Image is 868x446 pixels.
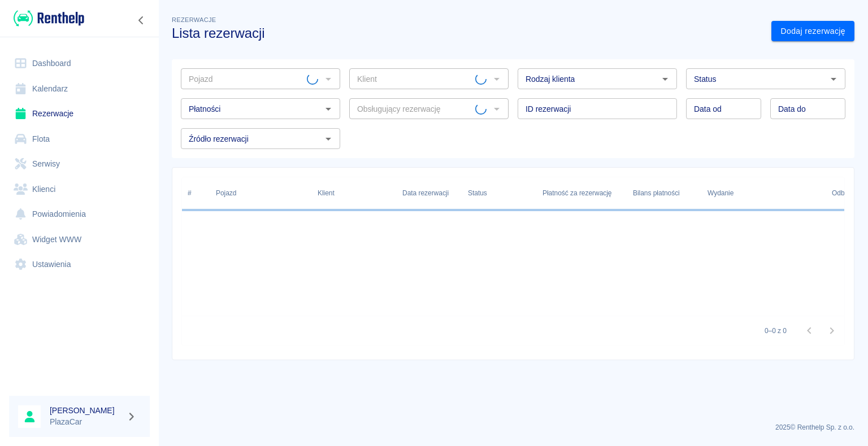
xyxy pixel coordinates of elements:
[462,177,537,209] div: Status
[133,13,150,28] button: Zwiń nawigację
[542,177,612,209] div: Płatność za rezerwację
[397,177,462,209] div: Data rezerwacji
[9,151,150,177] a: Serwisy
[537,177,627,209] div: Płatność za rezerwację
[9,227,150,252] a: Widget WWW
[318,177,335,209] div: Klient
[9,76,150,102] a: Kalendarz
[9,9,84,28] a: Renthelp logo
[9,202,150,227] a: Powiadomienia
[182,177,210,209] div: #
[771,21,854,42] a: Dodaj rezerwację
[826,71,841,87] button: Otwórz
[9,252,150,277] a: Ustawienia
[9,101,150,126] a: Rezerwacje
[9,126,150,152] a: Flota
[657,71,673,87] button: Otwórz
[832,177,852,209] div: Odbiór
[172,25,762,41] h3: Lista rezerwacji
[468,177,487,209] div: Status
[14,9,84,28] img: Renthelp logo
[627,177,702,209] div: Bilans płatności
[708,177,734,209] div: Wydanie
[312,177,397,209] div: Klient
[402,177,449,209] div: Data rezerwacji
[50,416,122,428] p: PlazaCar
[172,422,854,432] p: 2025 © Renthelp Sp. z o.o.
[50,405,122,416] h6: [PERSON_NAME]
[765,326,787,336] p: 0–0 z 0
[702,177,826,209] div: Wydanie
[686,98,761,119] input: DD.MM.YYYY
[9,51,150,76] a: Dashboard
[320,131,336,147] button: Otwórz
[320,101,336,117] button: Otwórz
[172,16,216,23] span: Rezerwacje
[188,177,192,209] div: #
[770,98,845,119] input: DD.MM.YYYY
[633,177,680,209] div: Bilans płatności
[9,177,150,202] a: Klienci
[210,177,312,209] div: Pojazd
[216,177,236,209] div: Pojazd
